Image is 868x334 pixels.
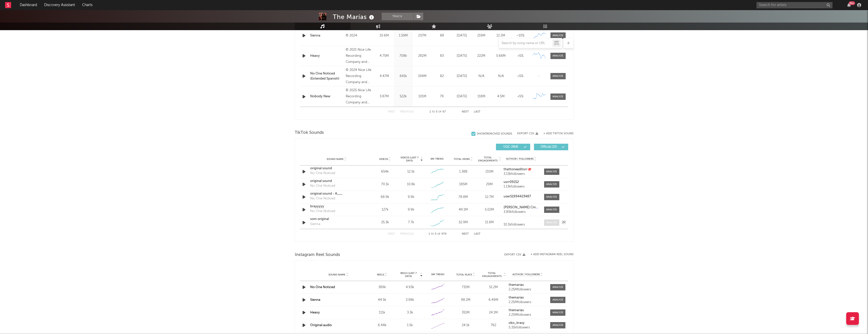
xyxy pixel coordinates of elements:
div: No One Noticed (Extended Spanish) [310,71,343,81]
span: Total Plays [456,273,472,276]
div: 10.6M [376,33,393,38]
a: Sienna [310,33,343,38]
button: + Add TikTok Sound [538,132,574,135]
button: Track [382,13,413,20]
button: Last [474,110,481,113]
div: 111k [370,310,395,315]
button: + Add TikTok Sound [543,132,574,135]
div: [DATE] [453,74,470,79]
strong: oko_krasy [509,321,525,325]
div: [DATE] [453,94,470,99]
div: 6.44k [370,323,395,328]
div: 78.8M [451,195,475,200]
button: Next [462,233,469,235]
div: 219M [473,33,490,38]
div: 654k [373,169,397,174]
button: Last [474,233,481,235]
div: ~ 10 % [512,33,529,38]
div: <5% [512,74,529,79]
div: 1 5 67 [424,109,452,115]
div: 1.59M [395,33,412,38]
a: themarias [509,296,547,300]
div: No One Noticed [310,171,335,176]
div: 4.5M [492,94,509,99]
span: Reels (last 7 days) [397,272,420,278]
div: 3.3k [397,310,423,315]
strong: themarias [509,283,524,287]
div: 2.25M followers [509,288,547,291]
button: Export CSV [517,132,538,135]
span: Author / Followers [506,157,533,161]
div: original sound [310,166,363,171]
span: to [432,111,435,113]
a: Sienna [310,298,320,302]
span: Total Engagements [481,272,503,278]
div: [DATE] [453,53,470,59]
div: © 2021 Nice Life Recording Company and Atlantic Recording Corporation [346,47,373,65]
div: 25.3k [373,220,397,225]
div: 194M [414,74,431,79]
strong: themarias [509,309,524,312]
div: 51.2M [481,285,506,290]
span: UGC ( 964 ) [499,145,523,149]
div: 3.13k followers [504,172,539,176]
div: Nobody New [310,94,343,99]
span: Videos [379,158,388,161]
button: 99+ [847,3,851,7]
div: 68.9k [373,195,397,200]
div: 52.9M [451,220,475,225]
div: + Add Instagram Reel Sound [525,253,574,256]
div: 2.25M followers [509,301,547,304]
a: usrr09212 [504,180,539,184]
div: 118M [473,94,490,99]
div: 4.47M [376,74,393,79]
div: 10.8k [407,182,415,187]
div: No One Noticed [310,196,335,201]
button: Official(10) [534,144,568,150]
div: Heavy [310,53,343,59]
span: Official ( 10 ) [537,145,561,149]
a: user51994423487 [504,195,539,198]
span: Sound Name [328,273,345,276]
div: 708k [395,53,412,59]
div: 4.93k [397,285,423,290]
div: 3.87M [376,94,393,99]
button: + Add Instagram Reel Sound [530,253,574,256]
span: TikTok Sounds [295,130,324,136]
div: 641k [395,74,412,79]
strong: thattoneeditorr🐙 [504,168,531,171]
div: © 2025 Nice Life Recording Company and Atlantic Recording Corporation [346,87,373,106]
div: 282M [414,53,431,59]
strong: usrr09212 [504,180,519,184]
div: © 2024 Nice Life Recording Company and Atlantic Recording Corporation [346,67,373,85]
div: No One Noticed [310,183,335,189]
div: 98.2M [453,298,478,303]
span: Total Views [454,158,470,161]
input: Search by song name or URL [499,41,552,45]
span: Videos (last 7 days) [399,156,420,162]
a: [PERSON_NAME] Cmps [504,206,539,209]
div: brayyyyy [310,204,363,209]
div: Show 3 Removed Sounds [477,132,512,136]
button: First [388,110,395,113]
span: to [431,233,434,235]
div: 83 [433,53,451,59]
strong: themarias [509,296,524,299]
div: 101M [414,94,431,99]
div: 351M [453,310,478,315]
div: 44.5k [370,298,395,303]
input: Search for artists [756,2,833,8]
div: 88 [433,33,451,38]
div: <5% [512,53,529,59]
button: Previous [400,233,414,235]
div: 6M Trend [425,273,451,276]
div: 79 [433,94,451,99]
strong: user51994423487 [504,195,531,198]
div: 3.89k followers [504,210,539,214]
div: [DATE] [453,33,470,38]
div: 12.7M [477,195,501,200]
a: som original [310,217,363,222]
span: of [438,111,441,113]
